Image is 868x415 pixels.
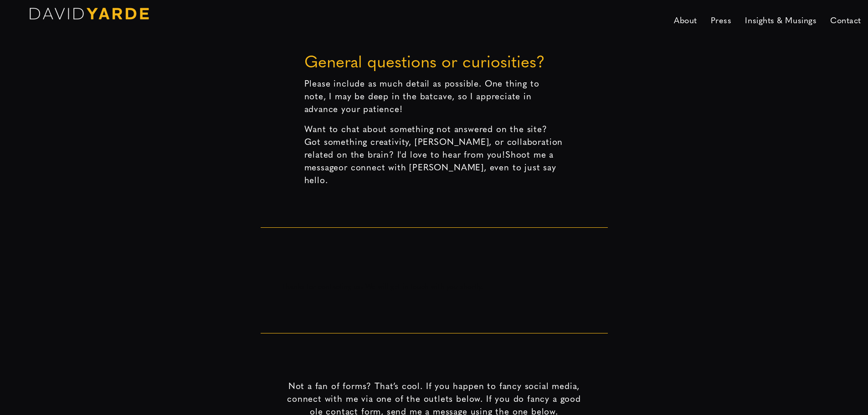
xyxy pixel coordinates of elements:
[30,8,149,20] img: David Yarde Logo
[304,50,564,72] h3: General questions or curiosities?
[667,9,704,31] a: About
[704,9,739,31] a: Press
[823,9,868,31] a: Contact
[304,122,564,186] p: Want to chat about something not answered on the site? Got something creativity, [PERSON_NAME], o...
[282,281,587,292] div: Thanks for contacting us! We will get in touch with you shortly.
[304,148,554,173] a: Shoot me a message
[304,77,564,115] p: Please include as much detail as possible. One thing to note, I may be deep in the batcave, so I ...
[738,9,823,31] a: Insights & Musings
